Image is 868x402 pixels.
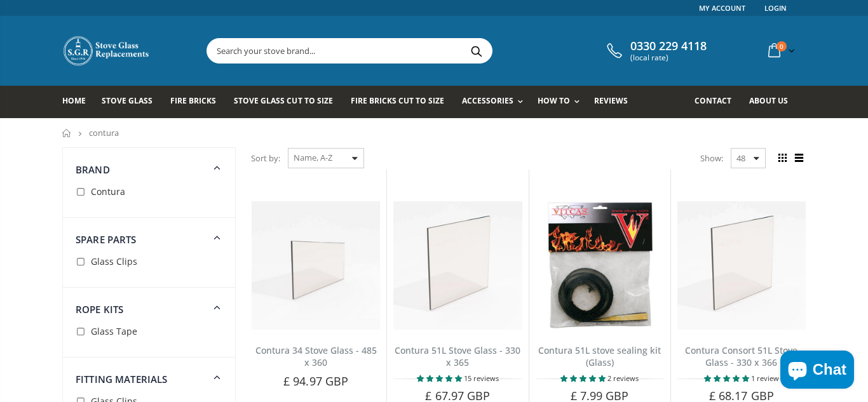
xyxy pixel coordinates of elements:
[792,151,806,165] span: List view
[91,325,137,337] span: Glass Tape
[395,344,520,368] a: Contura 51L Stove Glass - 330 x 365
[695,86,741,118] a: Contact
[234,86,342,118] a: Stove Glass Cut To Size
[89,127,119,138] span: contura
[252,201,380,330] img: Contura 34 stove glass
[76,233,137,246] span: Spare Parts
[76,373,168,385] span: Fitting Materials
[351,95,444,106] span: Fire Bricks Cut To Size
[775,151,789,165] span: Grid view
[170,95,216,106] span: Fire Bricks
[462,95,513,106] span: Accessories
[630,53,707,62] span: (local rate)
[538,95,570,106] span: How To
[62,129,72,137] a: Home
[763,38,797,63] a: 0
[704,373,751,383] span: 5.00 stars
[604,39,707,62] a: 0330 229 4118 (local rate)
[776,41,787,51] span: 0
[393,201,522,330] img: Contura 51L stove glass
[417,373,464,383] span: 5.00 stars
[102,95,153,106] span: Stove Glass
[749,86,797,118] a: About us
[685,344,797,368] a: Contura Consort 51L Stove Glass - 330 x 366
[351,86,454,118] a: Fire Bricks Cut To Size
[677,201,806,330] img: Contura 51L stove glass
[251,147,280,170] span: Sort by:
[700,148,723,168] span: Show:
[560,373,607,383] span: 5.00 stars
[76,303,123,316] span: Rope Kits
[464,373,499,383] span: 15 reviews
[207,39,634,63] input: Search your stove brand...
[776,351,858,392] inbox-online-store-chat: Shopify online store chat
[234,95,332,106] span: Stove Glass Cut To Size
[594,95,628,106] span: Reviews
[751,373,779,383] span: 1 review
[536,201,664,330] img: Contura 51L stove glass Contura 51L stove glass bedding in tape
[538,344,661,368] a: Contura 51L stove sealing kit (Glass)
[170,86,226,118] a: Fire Bricks
[749,95,788,106] span: About us
[91,255,137,267] span: Glass Clips
[695,95,731,106] span: Contact
[62,95,86,106] span: Home
[594,86,637,118] a: Reviews
[462,86,529,118] a: Accessories
[62,35,151,67] img: Stove Glass Replacement
[462,39,491,63] button: Search
[91,185,125,198] span: Contura
[255,344,377,368] a: Contura 34 Stove Glass - 485 x 360
[76,163,110,176] span: Brand
[62,86,95,118] a: Home
[630,39,707,53] span: 0330 229 4118
[607,373,639,383] span: 2 reviews
[283,373,348,389] span: £ 94.97 GBP
[538,86,586,118] a: How To
[102,86,162,118] a: Stove Glass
